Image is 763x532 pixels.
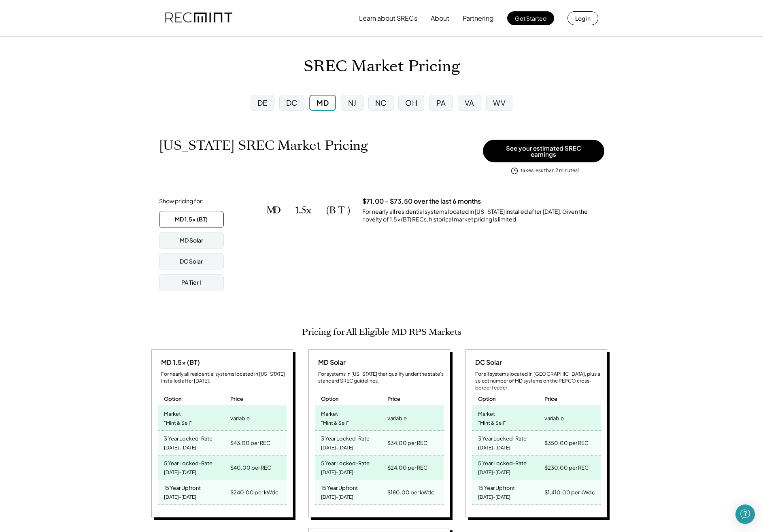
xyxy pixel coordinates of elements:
div: 15 Year Upfront [321,482,358,492]
div: [DATE]-[DATE] [478,443,510,453]
div: [DATE]-[DATE] [164,443,196,453]
div: 15 Year Upfront [478,482,515,492]
div: OH [405,98,417,108]
div: VA [465,98,474,108]
div: [DATE]-[DATE] [478,467,510,478]
div: 15 Year Upfront [164,482,201,492]
div: Market [478,408,495,417]
button: Partnering [463,10,494,26]
div: $180.00 per kWdc [387,487,434,498]
div: PA [436,98,446,108]
div: MD Solar [180,236,203,245]
div: variable [387,413,407,424]
div: 3 Year Locked-Rate [478,433,527,442]
div: For nearly all residential systems located in [US_STATE] installed after [DATE]. Given the novelt... [362,208,604,223]
div: MD [317,98,329,108]
button: See your estimated SREC earnings [483,140,604,162]
div: [DATE]-[DATE] [321,492,353,503]
button: Log in [567,11,598,25]
div: NC [375,98,387,108]
div: Market [164,408,181,417]
div: takes less than 2 minutes! [521,167,579,174]
button: About [431,10,449,26]
div: $240.00 per kWdc [230,487,278,498]
h1: [US_STATE] SREC Market Pricing [159,138,368,153]
img: recmint-logotype%403x.png [165,4,232,32]
div: DC [286,98,298,108]
div: [DATE]-[DATE] [321,443,353,453]
div: 5 Year Locked-Rate [164,458,213,467]
div: [DATE]-[DATE] [164,467,196,478]
div: Price [387,395,400,402]
div: NJ [348,98,357,108]
div: "Mint & Sell" [478,418,506,429]
div: $34.00 per REC [387,437,427,449]
button: Learn about SRECs [359,10,417,26]
div: variable [230,413,250,424]
div: For systems in [US_STATE] that qualify under the state's standard SREC guidelines. [318,371,444,385]
div: MD 1.5x (BT) [175,215,208,223]
h2: MD 1.5x (BT) [266,204,350,216]
div: DC Solar [180,257,203,266]
div: "Mint & Sell" [164,418,192,429]
div: Option [164,395,182,402]
div: Option [478,395,496,402]
div: MD 1.5x (BT) [158,358,200,367]
div: 5 Year Locked-Rate [478,458,527,467]
div: [DATE]-[DATE] [321,467,353,478]
div: $230.00 per REC [544,462,589,473]
button: Get Started [507,11,554,25]
h3: $71.00 - $73.50 over the last 6 months [362,197,481,206]
div: PA Tier I [181,279,201,287]
div: [DATE]-[DATE] [478,492,510,503]
h2: Pricing for All Eligible MD RPS Markets [302,327,461,337]
div: 3 Year Locked-Rate [321,433,370,442]
div: WV [493,98,506,108]
div: Option [321,395,339,402]
div: Market [321,408,338,417]
div: variable [544,413,564,424]
div: Open Intercom Messenger [735,504,755,524]
div: Price [544,395,557,402]
div: "Mint & Sell" [321,418,349,429]
div: Show pricing for: [159,197,204,205]
div: $24.00 per REC [387,462,427,473]
div: 3 Year Locked-Rate [164,433,213,442]
div: [DATE]-[DATE] [164,492,196,503]
div: $350.00 per REC [544,437,589,449]
h1: SREC Market Pricing [304,57,460,76]
div: $40.00 per REC [230,462,271,473]
div: Price [230,395,243,402]
div: $43.00 per REC [230,437,270,449]
div: $1,410.00 per kWdc [544,487,595,498]
div: MD Solar [315,358,346,367]
div: DE [257,98,268,108]
div: For nearly all residential systems located in [US_STATE] installed after [DATE]. [161,371,287,385]
div: For all systems located in [GEOGRAPHIC_DATA], plus a select number of MD systems on the PEPCO cro... [475,371,601,391]
div: 5 Year Locked-Rate [321,458,370,467]
div: DC Solar [472,358,502,367]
